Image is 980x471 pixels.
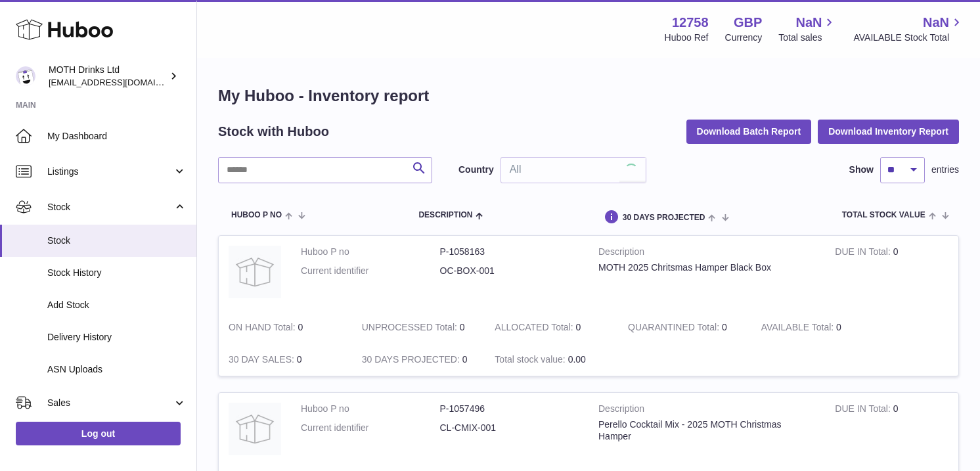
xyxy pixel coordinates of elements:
[231,211,282,219] span: Huboo P no
[835,403,893,417] strong: DUE IN Total
[47,397,173,409] span: Sales
[628,322,722,336] strong: QUARANTINED Total
[458,164,494,176] label: Country
[825,236,958,311] td: 0
[853,32,964,44] span: AVAILABLE Stock Total
[931,164,959,176] span: entries
[849,164,874,176] label: Show
[301,246,440,258] dt: Huboo P no
[229,354,297,368] strong: 30 DAY SALES
[761,322,836,336] strong: AVAILABLE Total
[219,311,352,344] td: 0
[301,403,440,415] dt: Huboo P no
[568,354,586,365] span: 0.00
[778,32,837,44] span: Total sales
[440,265,579,277] dd: OC-BOX-001
[229,403,281,455] img: product image
[229,246,281,298] img: product image
[825,393,958,468] td: 0
[818,120,959,143] button: Download Inventory Report
[495,354,568,368] strong: Total stock value
[47,166,173,178] span: Listings
[352,344,485,376] td: 0
[440,403,579,415] dd: P-1057496
[598,403,815,418] strong: Description
[665,32,709,44] div: Huboo Ref
[722,322,727,332] span: 0
[598,246,815,261] strong: Description
[47,331,187,344] span: Delivery History
[301,422,440,434] dt: Current identifier
[598,261,815,274] div: MOTH 2025 Chritsmas Hamper Black Box
[751,311,885,344] td: 0
[734,14,762,32] strong: GBP
[47,267,187,279] span: Stock History
[229,322,298,336] strong: ON HAND Total
[16,422,181,445] a: Log out
[47,363,187,376] span: ASN Uploads
[218,123,329,141] h2: Stock with Huboo
[352,311,485,344] td: 0
[16,66,35,86] img: orders@mothdrinks.com
[47,201,173,213] span: Stock
[49,64,167,89] div: MOTH Drinks Ltd
[778,14,837,44] a: NaN Total sales
[835,246,893,260] strong: DUE IN Total
[923,14,949,32] span: NaN
[725,32,763,44] div: Currency
[219,344,352,376] td: 0
[47,130,187,143] span: My Dashboard
[47,299,187,311] span: Add Stock
[301,265,440,277] dt: Current identifier
[418,211,472,219] span: Description
[495,322,575,336] strong: ALLOCATED Total
[795,14,822,32] span: NaN
[47,235,187,247] span: Stock
[440,246,579,258] dd: P-1058163
[362,322,460,336] strong: UNPROCESSED Total
[672,14,709,32] strong: 12758
[49,77,193,87] span: [EMAIL_ADDRESS][DOMAIN_NAME]
[362,354,462,368] strong: 30 DAYS PROJECTED
[485,311,618,344] td: 0
[686,120,812,143] button: Download Batch Report
[440,422,579,434] dd: CL-CMIX-001
[853,14,964,44] a: NaN AVAILABLE Stock Total
[842,211,925,219] span: Total stock value
[623,213,705,222] span: 30 DAYS PROJECTED
[218,85,959,106] h1: My Huboo - Inventory report
[598,418,815,443] div: Perello Cocktail Mix - 2025 MOTH Christmas Hamper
